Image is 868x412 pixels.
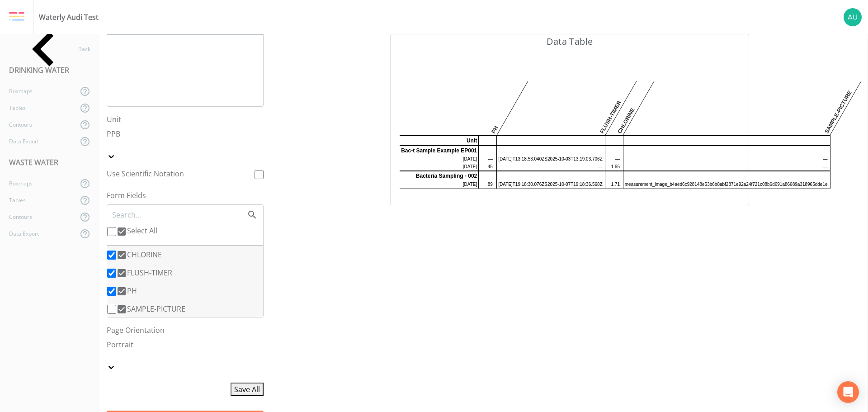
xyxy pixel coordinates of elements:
span: PH [127,285,137,296]
div: Portrait [107,339,264,350]
th: Unit [400,136,479,146]
div: Open Intercom Messenger [837,381,859,403]
label: Form Fields [107,190,264,201]
td: — [623,163,828,171]
input: CHLORINE [107,251,116,260]
td: [DATE] [400,163,479,171]
img: 493c9c74d1221f88e72fa849d039e381 [844,8,862,26]
input: Select All [107,227,116,236]
input: SAMPLE-PICTURE [107,305,116,314]
td: [DATE] [400,180,479,189]
td: — [605,155,620,163]
input: Search... [111,209,247,221]
label: Use Scientific Notation [107,168,255,179]
td: [DATE]T13:18:53.040ZS2025-10-03T13:19:03.706Z [497,155,603,163]
div: Waterly Audi Test [39,12,99,23]
button: Save All [231,383,264,396]
td: Bac-t Sample Example EP001 [400,146,479,155]
label: Unit [107,114,264,125]
td: Bacteria Sampling - 002 [400,171,479,180]
td: 1.65 [605,163,620,171]
td: — [479,155,493,163]
td: .45 [479,163,493,171]
span: Select All [127,226,157,236]
span: SAMPLE-PICTURE [825,77,860,134]
td: [DATE] [400,155,479,163]
td: 1.71 [605,180,620,189]
td: — [623,155,828,163]
td: .89 [479,180,493,189]
div: PPB [107,128,264,139]
h3: Data Table [391,34,749,49]
input: PH [107,287,116,296]
span: FLUSH-TIMER [127,267,172,278]
label: Page Orientation [107,325,264,336]
span: CHLORINE [127,249,162,260]
td: — [497,163,603,171]
td: [DATE]T19:18:30.076ZS2025-10-07T19:18:36.568Z [497,180,603,189]
td: measurement_image_b4aed6c928148e53b6b8abf2871e92a24f721c08b6d691a86689a318965dde1e [623,180,828,189]
img: logo [9,12,24,22]
input: FLUSH-TIMER [107,269,116,278]
span: SAMPLE-PICTURE [127,303,185,314]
